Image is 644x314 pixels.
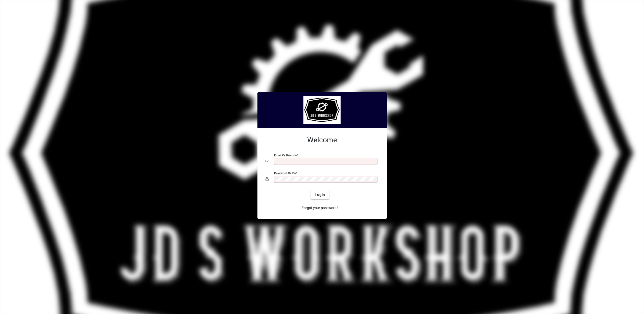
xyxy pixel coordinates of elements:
span: Login [315,192,325,197]
span: Forgot your password? [302,205,338,211]
mat-label: Email or Barcode [274,153,297,157]
button: Login [311,190,329,199]
mat-label: Password or Pin [274,171,296,175]
h2: Welcome [266,136,379,144]
a: Forgot your password? [300,204,340,213]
